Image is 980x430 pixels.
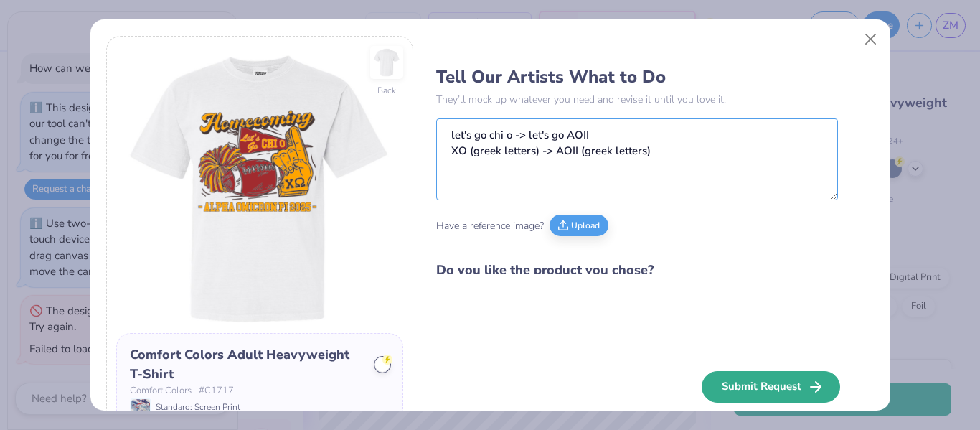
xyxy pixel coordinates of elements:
[436,118,838,200] textarea: let's go chi o -> let's go AOII XO (greek letters) -> AOII (greek letters)
[377,84,396,97] div: Back
[199,384,234,398] span: # C1717
[857,26,884,53] button: Close
[702,371,840,403] button: Submit Request
[436,66,838,88] h3: Tell Our Artists What to Do
[436,218,544,233] span: Have a reference image?
[372,48,401,77] img: Back
[131,399,150,415] img: Standard: Screen Print
[550,215,608,236] button: Upload
[684,408,838,423] span: We’ll email and text it to you by 8 pm.
[130,384,192,398] span: Comfort Colors
[436,92,838,107] p: They’ll mock up whatever you need and revise it until you love it.
[156,401,240,413] span: Standard: Screen Print
[116,46,403,333] img: Front
[130,345,364,384] div: Comfort Colors Adult Heavyweight T-Shirt
[436,260,838,281] h4: Do you like the product you chose?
